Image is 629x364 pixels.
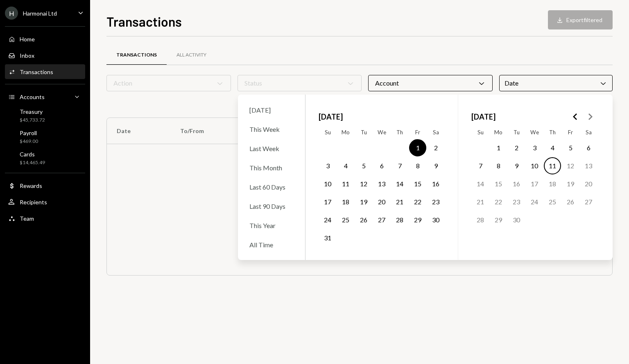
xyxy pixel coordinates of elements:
[472,175,489,192] button: Sunday, September 14th, 2025
[568,109,583,124] button: Go to the Previous Month
[5,194,85,209] a: Recipients
[5,178,85,193] a: Rewards
[427,157,444,174] button: Saturday, August 9th, 2025
[368,75,493,91] div: Account
[373,126,391,139] th: Wednesday
[373,157,390,174] button: Wednesday, August 6th, 2025
[583,109,597,124] button: Go to the Next Month
[106,45,167,66] a: Transactions
[20,129,38,136] div: Payroll
[562,175,579,192] button: Friday, September 19th, 2025
[508,157,525,174] button: Tuesday, September 9th, 2025
[427,193,444,210] button: Saturday, August 23rd, 2025
[5,106,85,125] a: Treasury$45,733.72
[20,36,35,43] div: Home
[490,193,507,210] button: Monday, September 22nd, 2025
[20,52,34,59] div: Inbox
[5,148,85,168] a: Cards$14,465.49
[508,211,525,228] button: Tuesday, September 30th, 2025
[244,178,299,196] div: Last 60 Days
[319,108,343,126] span: [DATE]
[409,211,426,228] button: Friday, August 29th, 2025
[20,159,45,166] div: $14,465.49
[337,126,355,139] th: Monday
[106,13,182,29] h1: Transactions
[472,157,489,174] button: Sunday, September 7th, 2025
[427,139,444,156] button: Saturday, August 2nd, 2025
[490,175,507,192] button: Monday, September 15th, 2025
[355,157,372,174] button: Tuesday, August 5th, 2025
[20,108,45,115] div: Treasury
[526,193,543,210] button: Wednesday, September 24th, 2025
[499,75,613,91] div: Date
[544,175,561,192] button: Thursday, September 18th, 2025
[244,236,299,253] div: All Time
[244,197,299,215] div: Last 90 Days
[544,157,561,174] button: Today, Thursday, September 11th, 2025
[244,120,299,138] div: This Week
[427,175,444,192] button: Saturday, August 16th, 2025
[543,126,561,139] th: Thursday
[319,211,336,228] button: Sunday, August 24th, 2025
[544,193,561,210] button: Thursday, September 25th, 2025
[20,138,38,145] div: $469.00
[579,126,597,139] th: Saturday
[508,193,525,210] button: Tuesday, September 23rd, 2025
[319,193,336,210] button: Sunday, August 17th, 2025
[471,126,597,247] table: September 2025
[337,157,354,174] button: Monday, August 4th, 2025
[355,211,372,228] button: Tuesday, August 26th, 2025
[20,68,53,75] div: Transactions
[244,101,299,119] div: [DATE]
[20,151,45,158] div: Cards
[490,211,507,228] button: Monday, September 29th, 2025
[107,118,170,144] th: Date
[489,126,507,139] th: Monday
[525,126,543,139] th: Wednesday
[526,175,543,192] button: Wednesday, September 17th, 2025
[355,175,372,192] button: Tuesday, August 12th, 2025
[167,45,216,66] a: All Activity
[391,175,408,192] button: Thursday, August 14th, 2025
[427,126,445,139] th: Saturday
[561,126,579,139] th: Friday
[544,139,561,156] button: Thursday, September 4th, 2025
[176,52,206,59] div: All Activity
[409,139,426,156] button: Friday, August 1st, 2025, selected
[526,139,543,156] button: Wednesday, September 3rd, 2025
[508,139,525,156] button: Tuesday, September 2nd, 2025
[244,159,299,176] div: This Month
[319,229,336,246] button: Sunday, August 31st, 2025
[472,193,489,210] button: Sunday, September 21st, 2025
[5,89,85,104] a: Accounts
[20,93,45,100] div: Accounts
[355,193,372,210] button: Tuesday, August 19th, 2025
[507,126,525,139] th: Tuesday
[471,126,489,139] th: Sunday
[562,157,579,174] button: Friday, September 12th, 2025
[508,175,525,192] button: Tuesday, September 16th, 2025
[319,157,336,174] button: Sunday, August 3rd, 2025
[427,211,444,228] button: Saturday, August 30th, 2025
[562,193,579,210] button: Friday, September 26th, 2025
[391,193,408,210] button: Thursday, August 21st, 2025
[5,64,85,79] a: Transactions
[244,217,299,234] div: This Year
[5,211,85,226] a: Team
[490,157,507,174] button: Monday, September 8th, 2025
[244,140,299,157] div: Last Week
[409,175,426,192] button: Friday, August 15th, 2025
[319,175,336,192] button: Sunday, August 10th, 2025
[471,108,496,126] span: [DATE]
[409,126,427,139] th: Friday
[5,32,85,46] a: Home
[526,157,543,174] button: Wednesday, September 10th, 2025
[391,126,409,139] th: Thursday
[20,117,45,124] div: $45,733.72
[580,157,597,174] button: Saturday, September 13th, 2025
[391,157,408,174] button: Thursday, August 7th, 2025
[5,127,85,147] a: Payroll$469.00
[580,175,597,192] button: Saturday, September 20th, 2025
[355,126,373,139] th: Tuesday
[490,139,507,156] button: Monday, September 1st, 2025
